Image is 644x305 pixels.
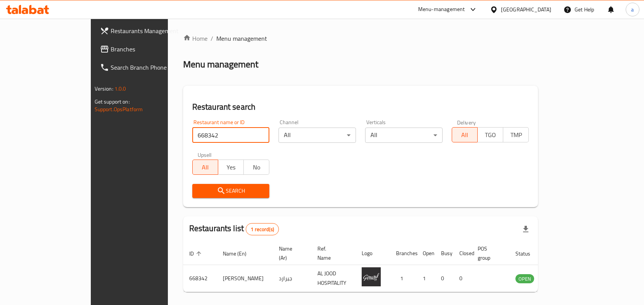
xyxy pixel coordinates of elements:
span: TMP [506,129,526,141]
span: All [455,129,475,141]
span: Branches [111,45,192,54]
td: 0 [453,265,472,292]
span: No [247,162,266,173]
span: TGO [481,129,500,141]
table: enhanced table [183,242,576,292]
h2: Menu management [183,58,258,70]
button: Search [192,184,270,198]
td: 0 [435,265,453,292]
span: Restaurants Management [111,26,192,35]
div: Menu-management [418,5,465,14]
span: Name (Ar) [279,244,302,262]
div: All [365,128,443,143]
label: Delivery [457,120,476,125]
span: Ref. Name [317,244,346,262]
span: Search Branch Phone [111,63,192,72]
button: All [192,160,218,175]
button: No [243,160,269,175]
span: POS group [478,244,500,262]
td: 1 [390,265,417,292]
li: / [211,34,213,43]
span: a [631,5,634,14]
h2: Restaurant search [192,101,529,113]
span: OPEN [515,275,534,283]
a: Branches [94,40,198,58]
th: Closed [453,242,472,265]
div: [GEOGRAPHIC_DATA] [501,5,551,14]
h2: Restaurants list [189,223,279,235]
td: 668342 [183,265,217,292]
div: Total records count [246,223,279,235]
button: TGO [477,127,503,142]
div: Export file [517,220,535,238]
th: Open [417,242,435,265]
span: 1 record(s) [246,226,279,233]
button: All [452,127,478,142]
th: Branches [390,242,417,265]
span: 1.0.0 [114,84,126,94]
th: Logo [356,242,390,265]
a: Search Branch Phone [94,58,198,77]
label: Upsell [198,152,212,157]
span: All [196,162,215,173]
td: AL JOOD HOSPITALITY [311,265,356,292]
div: All [279,128,356,143]
span: Menu management [216,34,267,43]
span: Name (En) [223,249,256,258]
td: 1 [417,265,435,292]
button: Yes [218,160,244,175]
a: Restaurants Management [94,22,198,40]
td: جيرارد [273,265,311,292]
span: ID [189,249,204,258]
nav: breadcrumb [183,34,538,43]
a: Support.OpsPlatform [95,104,143,114]
span: Status [515,249,540,258]
td: [PERSON_NAME] [217,265,273,292]
input: Search for restaurant name or ID.. [192,128,270,143]
span: Version: [95,84,113,94]
img: Gerard [362,267,381,286]
span: Search [198,186,264,196]
span: Get support on: [95,97,130,107]
button: TMP [503,127,529,142]
span: Yes [221,162,241,173]
th: Busy [435,242,453,265]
